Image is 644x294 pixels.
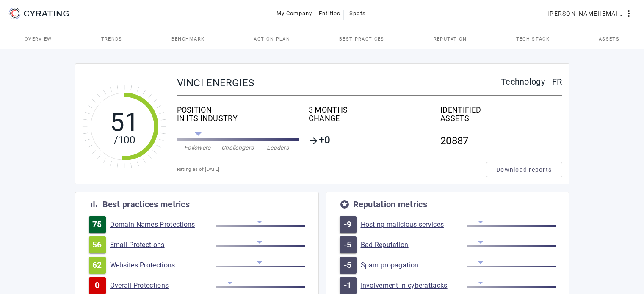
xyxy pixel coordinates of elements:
span: Entities [319,7,340,20]
div: CHANGE [309,114,430,123]
span: 75 [92,220,102,229]
span: Overview [25,37,52,41]
a: Involvement in cyberattacks [361,281,467,290]
span: -5 [344,241,352,249]
span: Best practices [339,37,384,41]
span: -1 [344,281,352,290]
button: Entities [315,6,344,21]
span: Action Plan [254,37,290,41]
mat-icon: stars [340,199,350,209]
div: Technology - FR [501,77,562,86]
span: Download reports [496,165,552,174]
div: POSITION [177,106,299,114]
span: Spots [349,7,366,20]
a: Spam propagation [361,261,467,269]
div: VINCI ENERGIES [177,77,501,88]
span: -5 [344,261,352,269]
span: Tech Stack [516,37,550,41]
div: ASSETS [440,114,562,123]
button: Download reports [486,162,562,177]
span: Trends [101,37,122,41]
div: Leaders [258,143,298,152]
span: My Company [276,7,312,20]
span: 56 [92,241,102,249]
span: 62 [92,261,102,269]
a: Email Protections [110,241,216,249]
button: [PERSON_NAME][EMAIL_ADDRESS][DOMAIN_NAME] [544,6,637,21]
span: +0 [319,136,331,146]
div: Reputation metrics [353,200,427,209]
a: Bad Reputation [361,241,467,249]
div: 20887 [440,130,562,152]
button: Spots [344,6,371,21]
mat-icon: bar_chart [89,199,99,209]
div: 3 MONTHS [309,106,430,114]
div: Best practices metrics [102,200,190,209]
a: Domain Names Protections [110,220,216,229]
span: 0 [95,281,100,290]
tspan: /100 [113,134,135,146]
div: IN ITS INDUSTRY [177,114,299,123]
mat-icon: more_vert [624,8,634,19]
mat-icon: arrow_forward [309,136,319,146]
div: Rating as of [DATE] [177,165,486,174]
span: Assets [599,37,619,41]
div: Challengers [218,143,258,152]
span: -9 [344,220,352,229]
a: Overall Protections [110,281,216,290]
div: IDENTIFIED [440,106,562,114]
button: My Company [273,6,316,21]
span: Benchmark [171,37,205,41]
span: [PERSON_NAME][EMAIL_ADDRESS][DOMAIN_NAME] [547,7,624,20]
g: CYRATING [24,11,69,16]
span: Reputation [434,37,467,41]
a: Websites Protections [110,261,216,269]
tspan: 51 [110,107,139,137]
a: Hosting malicious services [361,220,467,229]
div: Followers [177,143,218,152]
